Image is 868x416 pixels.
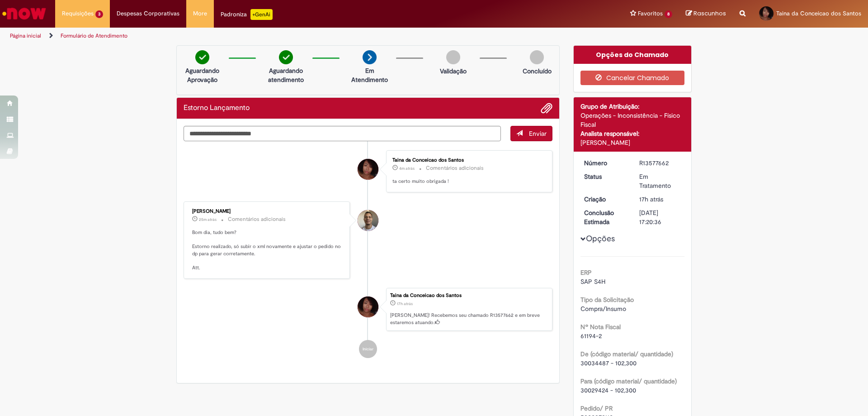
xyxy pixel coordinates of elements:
dt: Número [577,158,633,167]
img: check-circle-green.png [279,50,293,64]
button: Enviar [510,126,552,141]
div: Padroniza [221,9,273,20]
span: Rascunhos [693,9,726,18]
div: Opções do Chamado [574,46,692,64]
small: Comentários adicionais [426,164,484,172]
b: Pedido/ PR [580,404,613,412]
span: Despesas Corporativas [117,9,179,18]
span: 61194-2 [580,332,602,340]
ul: Histórico de tíquete [184,141,552,368]
p: Aguardando Aprovação [180,66,224,84]
a: Rascunhos [686,10,726,18]
p: Concluído [523,67,552,76]
b: Nº Nota Fiscal [580,323,621,331]
div: Grupo de Atribuição: [580,102,685,111]
dt: Criação [577,195,633,204]
img: check-circle-green.png [195,50,209,64]
dt: Conclusão Estimada [577,208,633,226]
div: [DATE] 17:20:36 [639,208,681,226]
span: 8 [665,10,672,18]
p: Aguardando atendimento [264,66,308,84]
div: Analista responsável: [580,129,685,138]
b: De (código material/ quantidade) [580,350,673,358]
button: Adicionar anexos [541,102,552,114]
span: 30029424 - 102,300 [580,386,636,394]
div: Taina da Conceicao dos Santos [358,159,378,180]
p: [PERSON_NAME]! Recebemos seu chamado R13577662 e em breve estaremos atuando. [390,312,547,326]
div: 29/09/2025 15:20:33 [639,195,681,204]
ul: Trilhas de página [7,28,572,44]
h2: Estorno Lançamento Histórico de tíquete [184,104,250,112]
span: 25m atrás [199,217,217,222]
span: Taina da Conceicao dos Santos [776,10,861,17]
span: 4m atrás [399,166,415,171]
time: 30/09/2025 08:43:15 [399,166,415,171]
button: Cancelar Chamado [580,71,685,85]
p: Bom dia, tudo bem? Estorno realizado, só subir o xml novamente e ajustar o pedido no dp para gera... [192,229,343,272]
span: Compra/Insumo [580,305,626,313]
time: 29/09/2025 15:20:33 [639,195,663,203]
p: Em Atendimento [348,66,392,84]
li: Taina da Conceicao dos Santos [184,288,552,331]
span: 17h atrás [397,301,413,306]
div: Joziano De Jesus Oliveira [358,210,378,231]
div: Taina da Conceicao dos Santos [358,296,378,317]
p: ta certo muito obrigada ! [392,178,543,185]
time: 30/09/2025 08:22:22 [199,217,217,222]
span: Enviar [529,129,547,138]
div: Em Tratamento [639,172,681,190]
dt: Status [577,172,633,181]
b: Tipo da Solicitação [580,296,634,304]
a: Formulário de Atendimento [61,32,127,39]
span: SAP S4H [580,277,605,286]
img: img-circle-grey.png [530,50,544,64]
div: R13577662 [639,158,681,167]
div: Taina da Conceicao dos Santos [390,293,547,298]
span: 3 [95,10,103,18]
p: Validação [440,67,467,76]
div: [PERSON_NAME] [580,138,685,147]
a: Página inicial [10,32,41,39]
div: Taina da Conceicao dos Santos [392,158,543,163]
p: +GenAi [250,9,273,20]
img: img-circle-grey.png [446,50,460,64]
b: ERP [580,268,592,277]
textarea: Digite sua mensagem aqui... [184,126,501,141]
img: ServiceNow [1,5,47,23]
span: Favoritos [638,9,663,18]
div: [PERSON_NAME] [192,209,343,214]
small: Comentários adicionais [228,215,286,223]
span: 30034487 - 102,300 [580,359,637,367]
span: 17h atrás [639,195,663,203]
time: 29/09/2025 15:20:33 [397,301,413,306]
div: Operações - Inconsistência - Físico Fiscal [580,111,685,129]
span: More [193,9,207,18]
span: Requisições [62,9,94,18]
b: Para (código material/ quantidade) [580,377,677,385]
img: arrow-next.png [363,50,377,64]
